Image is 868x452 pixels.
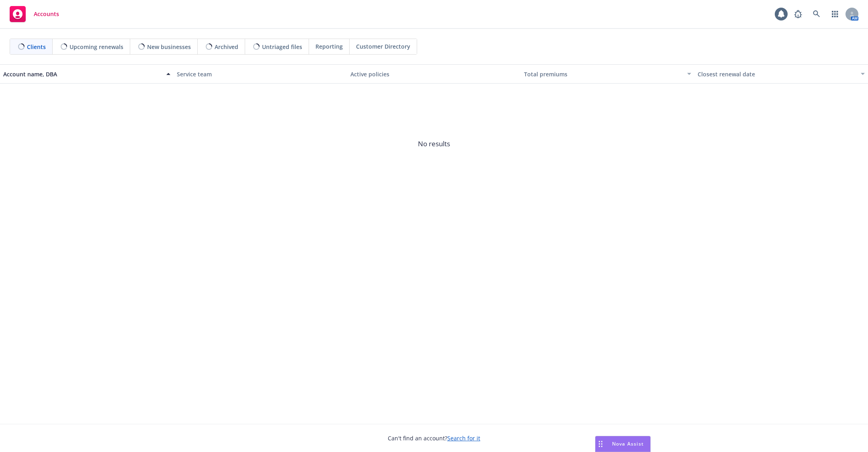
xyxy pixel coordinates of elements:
div: Service team [177,70,344,78]
button: Total premiums [521,64,694,84]
span: Clients [27,43,46,51]
span: Customer Directory [356,42,410,51]
div: Active policies [350,70,518,78]
button: Nova Assist [595,436,651,452]
a: Search [809,6,825,22]
span: Nova Assist [612,440,644,447]
div: Drag to move [596,436,606,452]
a: Search for it [447,434,480,442]
span: Archived [215,43,238,51]
a: Accounts [6,3,62,25]
span: Reporting [315,42,343,51]
a: Switch app [827,6,843,22]
button: Active policies [347,64,521,84]
span: Accounts [34,11,59,17]
div: Closest renewal date [698,70,856,78]
div: Total premiums [524,70,682,78]
button: Service team [174,64,347,84]
a: Report a Bug [790,6,806,22]
span: Untriaged files [262,43,302,51]
button: Closest renewal date [694,64,868,84]
div: Account name, DBA [3,70,162,78]
span: New businesses [147,43,191,51]
span: Upcoming renewals [70,43,123,51]
span: Can't find an account? [388,434,480,442]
